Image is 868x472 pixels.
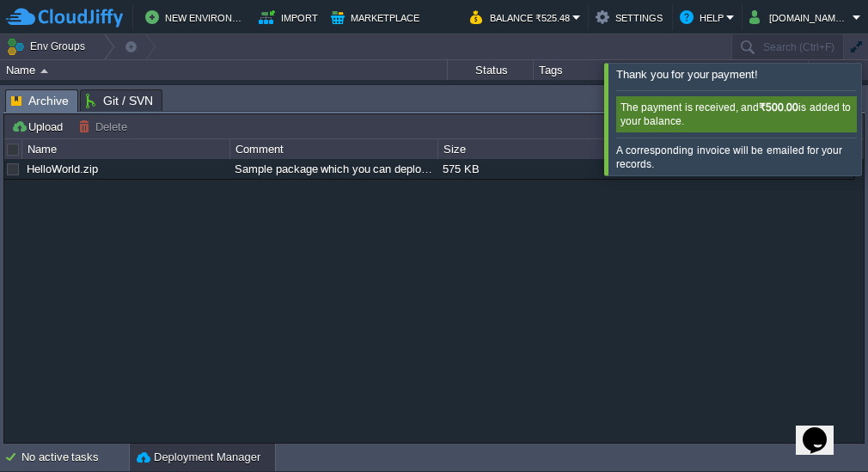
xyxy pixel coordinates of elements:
img: CloudJiffy [6,7,123,28]
button: Import [259,7,321,28]
button: [DOMAIN_NAME][EMAIL_ADDRESS][DOMAIN_NAME] [749,7,853,28]
div: Size [439,139,645,159]
b: ₹500.00 [759,101,798,113]
div: Status [449,60,533,80]
button: Deployment Manager [137,449,260,466]
button: New Environment [145,7,248,28]
iframe: chat widget [796,403,851,455]
button: Balance ₹525.48 [470,7,572,28]
img: AMDAwAAAACH5BAEAAAAALAAAAAABAAEAAAICRAEAOw== [15,80,40,126]
button: Delete [78,119,132,134]
div: A corresponding invoice will be emailed for your records. [616,144,857,171]
button: Marketplace [331,7,422,28]
div: The payment is received, and is added to your balance. [616,96,857,132]
span: Archive [11,90,69,112]
div: Tags [535,60,808,80]
img: AMDAwAAAACH5BAEAAAAALAAAAAABAAEAAAICRAEAOw== [1,80,15,126]
span: Git / SVN [86,90,153,111]
img: AMDAwAAAACH5BAEAAAAALAAAAAABAAEAAAICRAEAOw== [40,69,48,73]
a: HelloWorld.zip [27,162,98,175]
div: Name [23,139,229,159]
button: Help [680,7,726,28]
button: Env Groups [6,34,91,58]
span: Thank you for your payment! [616,68,758,81]
div: Sample package which you can deploy to your environment. Feel free to delete and upload a package... [230,159,437,179]
div: Comment [231,139,437,159]
div: No active tasks [21,444,129,471]
div: Name [2,60,447,80]
div: Running [448,80,534,126]
div: 575 KB [438,159,645,179]
button: Upload [11,119,68,134]
button: Settings [596,7,665,28]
